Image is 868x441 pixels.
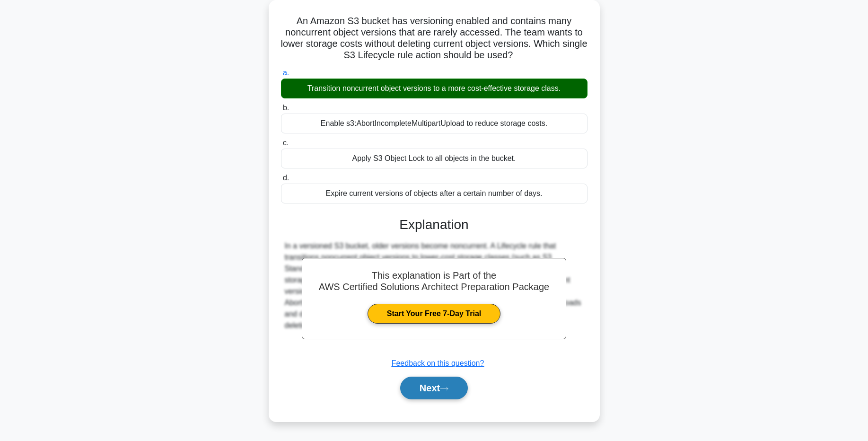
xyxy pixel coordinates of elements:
[281,184,587,203] div: Expire current versions of objects after a certain number of days.
[287,217,582,233] h3: Explanation
[283,69,289,77] span: a.
[281,114,587,133] div: Enable s3:AbortIncompleteMultipartUpload to reduce storage costs.
[392,359,484,367] a: Feedback on this question?
[281,149,587,168] div: Apply S3 Object Lock to all objects in the bucket.
[283,104,289,112] span: b.
[280,15,588,62] h5: An Amazon S3 bucket has versioning enabled and contains many noncurrent object versions that are ...
[285,240,584,331] div: In a versioned S3 bucket, older versions become noncurrent. A Lifecycle rule that transitions non...
[368,304,500,324] a: Start Your Free 7-Day Trial
[281,79,587,98] div: Transition noncurrent object versions to a more cost-effective storage class.
[400,377,468,399] button: Next
[283,174,289,182] span: d.
[283,139,289,147] span: c.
